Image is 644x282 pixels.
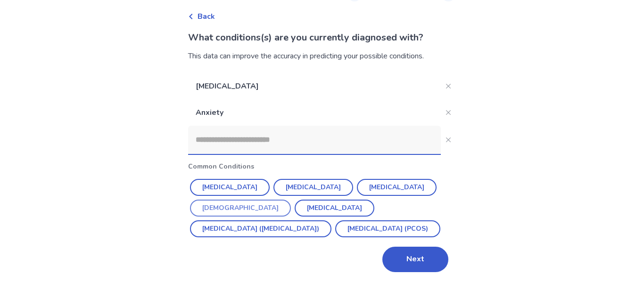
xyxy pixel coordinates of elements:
[188,161,456,171] p: Common Conditions
[188,50,456,62] div: This data can improve the accuracy in predicting your possible conditions.
[198,11,215,22] span: Back
[357,179,437,196] button: [MEDICAL_DATA]
[190,220,331,237] button: [MEDICAL_DATA] ([MEDICAL_DATA])
[188,31,456,45] p: What conditions(s) are you currently diagnosed with?
[441,105,456,120] button: Close
[188,99,441,126] p: Anxiety
[188,73,441,99] p: [MEDICAL_DATA]
[190,200,291,217] button: [DEMOGRAPHIC_DATA]
[295,200,374,217] button: [MEDICAL_DATA]
[273,179,353,196] button: [MEDICAL_DATA]
[382,247,448,272] button: Next
[190,179,270,196] button: [MEDICAL_DATA]
[335,220,440,237] button: [MEDICAL_DATA] (PCOS)
[441,132,456,147] button: Close
[188,126,441,154] input: Close
[441,79,456,94] button: Close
